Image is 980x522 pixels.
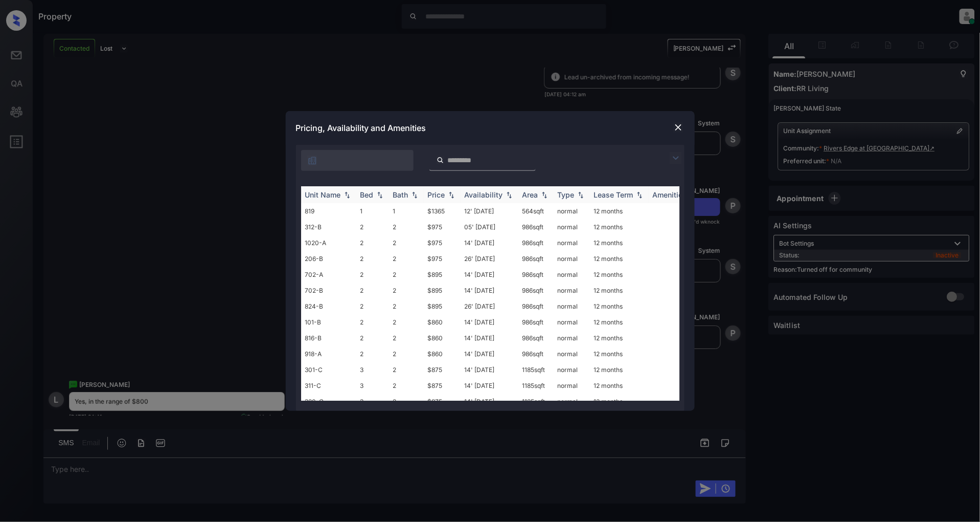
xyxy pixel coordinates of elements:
td: 1185 sqft [518,362,554,378]
td: 12 months [590,219,649,235]
td: 2 [356,267,389,282]
td: 12 months [590,298,649,314]
td: 12 months [590,362,649,378]
img: close [673,122,683,133]
td: 14' [DATE] [461,282,518,298]
td: 12 months [590,235,649,251]
td: $860 [424,314,461,330]
div: Amenities [653,190,687,199]
div: Pricing, Availability and Amenities [286,111,695,145]
td: normal [554,330,590,346]
td: $875 [424,362,461,378]
td: $860 [424,330,461,346]
td: normal [554,394,590,409]
td: $975 [424,251,461,267]
td: normal [554,203,590,219]
td: normal [554,362,590,378]
td: 2 [356,346,389,362]
td: normal [554,251,590,267]
img: sorting [409,191,420,199]
td: 2 [389,267,424,282]
td: 2 [389,330,424,346]
td: normal [554,267,590,282]
td: 816-B [301,330,356,346]
img: sorting [539,191,550,199]
td: 986 sqft [518,219,554,235]
img: sorting [504,191,514,199]
img: icon-zuma [670,152,682,164]
td: $895 [424,282,461,298]
td: 2 [389,235,424,251]
td: $895 [424,267,461,282]
td: 2 [389,362,424,378]
td: 12 months [590,203,649,219]
td: $975 [424,219,461,235]
td: 2 [389,314,424,330]
td: 3 [356,378,389,394]
td: 986 sqft [518,235,554,251]
td: 12' [DATE] [461,203,518,219]
div: Bed [360,190,374,199]
div: Area [522,190,538,199]
td: 05' [DATE] [461,219,518,235]
td: 12 months [590,378,649,394]
td: 2 [389,219,424,235]
td: 2 [356,298,389,314]
td: 2 [356,282,389,298]
td: 702-B [301,282,356,298]
td: 2 [389,378,424,394]
div: Unit Name [305,190,341,199]
td: 702-A [301,267,356,282]
td: $975 [424,235,461,251]
td: $875 [424,378,461,394]
img: icon-zuma [307,156,317,166]
td: 14' [DATE] [461,378,518,394]
td: 12 months [590,267,649,282]
td: 26' [DATE] [461,251,518,267]
td: $875 [424,394,461,409]
td: 26' [DATE] [461,298,518,314]
td: 2 [389,251,424,267]
td: 2 [389,346,424,362]
td: 1 [356,203,389,219]
td: 564 sqft [518,203,554,219]
td: $1365 [424,203,461,219]
td: normal [554,298,590,314]
td: 2 [389,282,424,298]
td: 824-B [301,298,356,314]
td: 2 [356,251,389,267]
td: 320-C [301,394,356,409]
img: sorting [446,191,457,199]
td: 1185 sqft [518,378,554,394]
td: 12 months [590,346,649,362]
td: 12 months [590,314,649,330]
td: 14' [DATE] [461,330,518,346]
td: normal [554,346,590,362]
img: sorting [634,191,645,199]
td: normal [554,219,590,235]
td: 2 [356,330,389,346]
td: 986 sqft [518,298,554,314]
td: 12 months [590,330,649,346]
td: 1 [389,203,424,219]
td: 986 sqft [518,282,554,298]
td: normal [554,378,590,394]
div: Availability [465,190,503,199]
td: 14' [DATE] [461,314,518,330]
td: 3 [356,394,389,409]
td: 14' [DATE] [461,346,518,362]
img: sorting [375,191,385,199]
div: Type [558,190,575,199]
td: 206-B [301,251,356,267]
td: $860 [424,346,461,362]
td: 986 sqft [518,251,554,267]
td: 986 sqft [518,330,554,346]
td: normal [554,314,590,330]
div: Bath [393,190,408,199]
td: 986 sqft [518,267,554,282]
td: 2 [356,219,389,235]
td: 101-B [301,314,356,330]
img: sorting [342,191,352,199]
td: 311-C [301,378,356,394]
td: 2 [389,298,424,314]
